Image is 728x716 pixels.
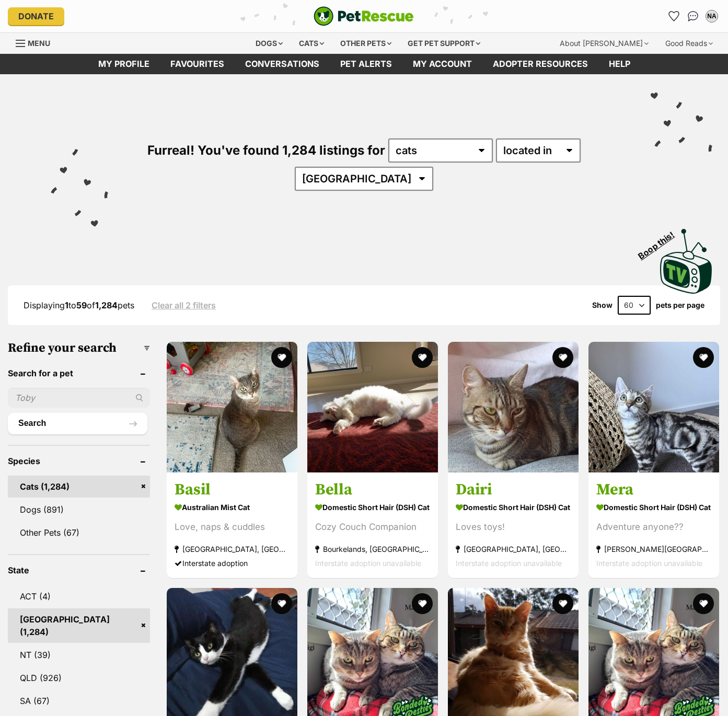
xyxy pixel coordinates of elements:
[658,33,720,54] div: Good Reads
[167,472,297,578] a: Basil Australian Mist Cat Love, naps & cuddles [GEOGRAPHIC_DATA], [GEOGRAPHIC_DATA] Interstate ad...
[456,520,571,534] div: Loves toys!
[693,593,714,614] button: favourite
[456,559,562,568] span: Interstate adoption unavailable
[315,500,430,515] strong: Domestic Short Hair (DSH) Cat
[660,220,712,296] a: Boop this!
[707,11,717,21] div: NA
[688,11,699,21] img: chat-41dd97257d64d25036548639549fe6c8038ab92f7586957e7f3b1b290dea8141.svg
[8,456,150,466] header: Species
[235,54,330,74] a: conversations
[8,608,150,643] a: [GEOGRAPHIC_DATA] (1,284)
[24,300,134,310] span: Displaying to of pets
[175,480,290,500] h3: Basil
[307,472,438,578] a: Bella Domestic Short Hair (DSH) Cat Cozy Couch Companion Bourkelands, [GEOGRAPHIC_DATA] Interstat...
[307,342,438,472] img: Bella - Domestic Short Hair (DSH) Cat
[271,347,292,368] button: favourite
[28,39,50,48] span: Menu
[637,223,685,261] span: Boop this!
[175,500,290,515] strong: Australian Mist Cat
[456,542,571,556] strong: [GEOGRAPHIC_DATA], [GEOGRAPHIC_DATA]
[95,300,118,310] strong: 1,284
[333,33,399,54] div: Other pets
[175,542,290,556] strong: [GEOGRAPHIC_DATA], [GEOGRAPHIC_DATA]
[666,8,683,25] a: Favourites
[315,542,430,556] strong: Bourkelands, [GEOGRAPHIC_DATA]
[660,229,712,294] img: PetRescue TV logo
[8,667,150,689] a: QLD (926)
[8,690,150,712] a: SA (67)
[666,8,720,25] ul: Account quick links
[175,520,290,534] div: Love, naps & cuddles
[592,301,613,309] span: Show
[248,33,290,54] div: Dogs
[656,301,704,309] label: pets per page
[412,347,433,368] button: favourite
[8,565,150,575] header: State
[152,301,216,310] a: Clear all 2 filters
[271,593,292,614] button: favourite
[65,300,68,310] strong: 1
[147,143,385,158] span: Furreal! You've found 1,284 listings for
[703,8,720,25] button: My account
[588,472,719,578] a: Mera Domestic Short Hair (DSH) Cat Adventure anyone?? [PERSON_NAME][GEOGRAPHIC_DATA], [GEOGRAPHIC...
[315,559,421,568] span: Interstate adoption unavailable
[588,342,719,472] img: Mera - Domestic Short Hair (DSH) Cat
[402,54,482,74] a: My account
[8,388,150,408] input: Toby
[8,644,150,666] a: NT (39)
[596,559,702,568] span: Interstate adoption unavailable
[400,33,488,54] div: Get pet support
[552,347,573,368] button: favourite
[175,556,290,570] div: Interstate adoption
[160,54,235,74] a: Favourites
[448,342,579,472] img: Dairi - Domestic Short Hair (DSH) Cat
[330,54,402,74] a: Pet alerts
[314,6,414,26] a: PetRescue
[8,341,150,355] h3: Refine your search
[8,7,64,25] a: Donate
[456,500,571,515] strong: Domestic Short Hair (DSH) Cat
[8,368,150,378] header: Search for a pet
[598,54,641,74] a: Help
[167,342,297,472] img: Basil - Australian Mist Cat
[552,33,656,54] div: About [PERSON_NAME]
[596,542,711,556] strong: [PERSON_NAME][GEOGRAPHIC_DATA], [GEOGRAPHIC_DATA]
[412,593,433,614] button: favourite
[482,54,598,74] a: Adopter resources
[315,480,430,500] h3: Bella
[596,480,711,500] h3: Mera
[314,6,414,26] img: logo-cat-932fe2b9b8326f06289b0f2fb663e598f794de774fb13d1741a6617ecf9a85b4.svg
[693,347,714,368] button: favourite
[448,472,579,578] a: Dairi Domestic Short Hair (DSH) Cat Loves toys! [GEOGRAPHIC_DATA], [GEOGRAPHIC_DATA] Interstate a...
[76,300,87,310] strong: 59
[8,585,150,607] a: ACT (4)
[652,664,707,695] iframe: Help Scout Beacon - Open
[456,480,571,500] h3: Dairi
[16,33,57,52] a: Menu
[8,413,147,434] button: Search
[552,593,573,614] button: favourite
[8,476,150,498] a: Cats (1,284)
[315,520,430,534] div: Cozy Couch Companion
[8,499,150,521] a: Dogs (891)
[292,33,331,54] div: Cats
[8,522,150,544] a: Other Pets (67)
[88,54,160,74] a: My profile
[596,520,711,534] div: Adventure anyone??
[685,8,701,25] a: Conversations
[596,500,711,515] strong: Domestic Short Hair (DSH) Cat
